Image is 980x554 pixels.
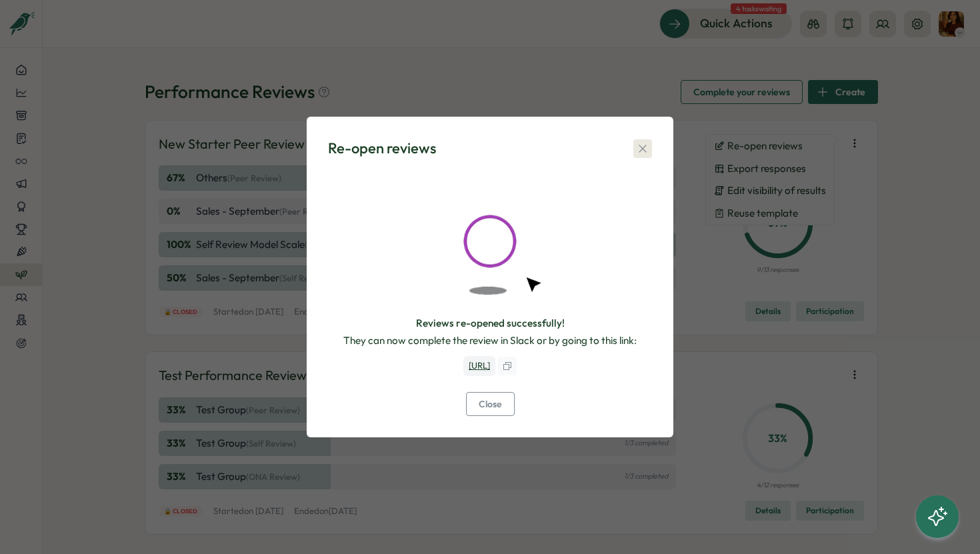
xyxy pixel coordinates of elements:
p: Reviews re-opened successfully! [343,316,637,331]
div: Re-open reviews [328,138,436,159]
a: [URL] [463,356,495,376]
span: Close [479,393,502,415]
p: They can now complete the review in Slack or by going to this link: [343,333,637,348]
img: Success [423,175,557,308]
button: Close [466,392,515,416]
